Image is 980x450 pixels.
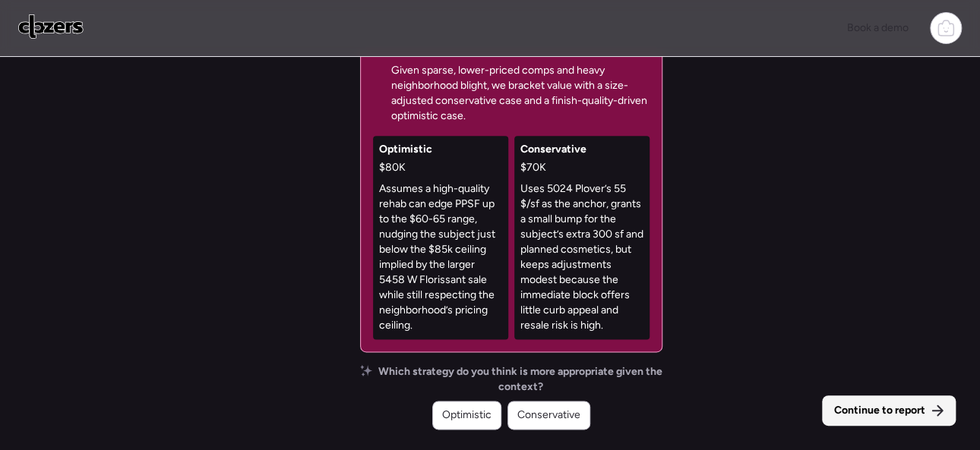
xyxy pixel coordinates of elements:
[442,408,492,423] span: Optimistic
[847,21,909,34] span: Book a demo
[520,181,643,333] p: Uses 5024 Plover’s 55 $/sf as the anchor, grants a small bump for the subject’s extra 300 sf and ...
[379,160,406,175] span: $80K
[391,63,650,124] p: Given sparse, lower-priced comps and heavy neighborhood blight, we bracket value with a size-adju...
[379,181,502,333] p: Assumes a high-quality rehab can edge PPSF up to the $60-65 range, nudging the subject just below...
[378,364,662,395] span: Which strategy do you think is more appropriate given the context?
[834,403,925,418] span: Continue to report
[379,142,432,157] span: Optimistic
[520,160,546,175] span: $70K
[18,14,84,39] img: Logo
[517,408,580,423] span: Conservative
[520,142,586,157] span: Conservative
